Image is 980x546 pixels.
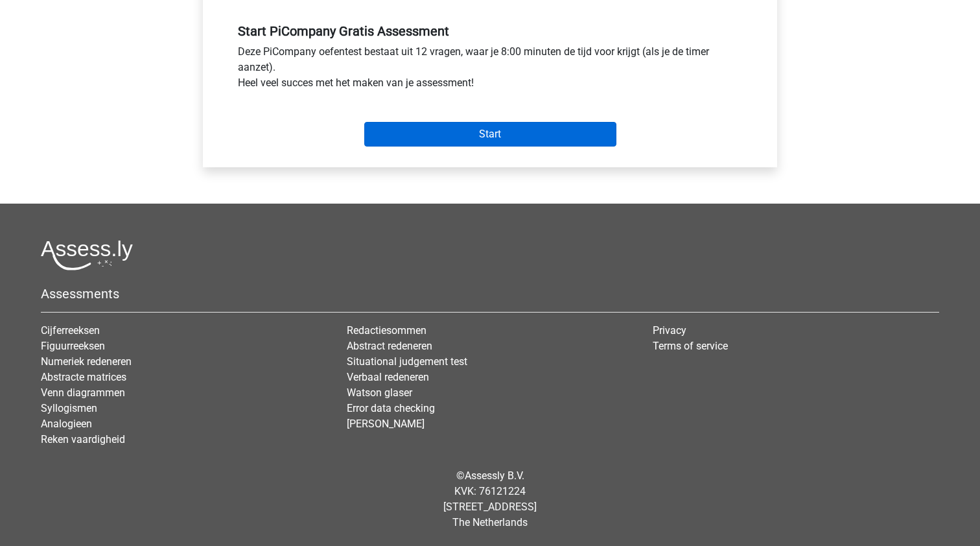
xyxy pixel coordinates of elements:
a: Abstract redeneren [347,340,432,352]
input: Start [364,122,616,147]
a: Venn diagrammen [41,386,125,399]
div: © KVK: 76121224 [STREET_ADDRESS] The Netherlands [31,458,949,541]
a: Verbaal redeneren [347,371,429,383]
a: Reken vaardigheid [41,433,125,445]
a: Abstracte matrices [41,371,126,383]
img: Assessly logo [41,240,133,270]
a: Error data checking [347,402,435,414]
a: Figuurreeksen [41,340,105,352]
a: Privacy [653,324,686,337]
a: Cijferreeksen [41,324,100,337]
a: Redactiesommen [347,324,426,337]
a: Terms of service [653,340,728,352]
div: Deze PiCompany oefentest bestaat uit 12 vragen, waar je 8:00 minuten de tijd voor krijgt (als je ... [228,44,752,96]
h5: Start PiCompany Gratis Assessment [238,23,742,39]
a: Watson glaser [347,386,412,399]
a: Analogieen [41,418,92,430]
a: Numeriek redeneren [41,355,132,368]
a: [PERSON_NAME] [347,418,425,430]
h5: Assessments [41,286,939,302]
a: Assessly B.V. [465,469,524,482]
a: Situational judgement test [347,355,467,368]
a: Syllogismen [41,402,97,414]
